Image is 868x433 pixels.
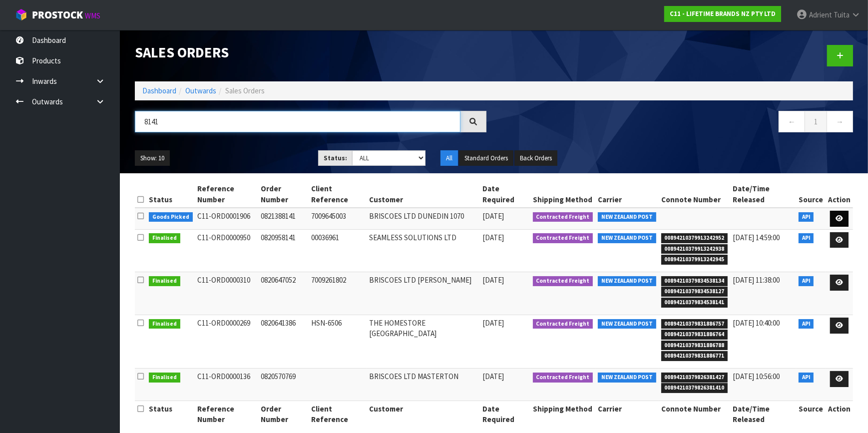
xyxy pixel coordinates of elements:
button: Show: 10 [135,150,170,166]
th: Customer [367,181,480,208]
span: Finalised [149,373,180,383]
span: 00894210379834538134 [661,276,728,286]
th: Shipping Method [530,401,596,427]
small: WMS [85,11,100,20]
td: C11-ORD0000269 [195,315,258,369]
a: C11 - LIFETIME BRANDS NZ PTY LTD [664,6,781,22]
span: [DATE] 10:40:00 [733,318,780,328]
th: Connote Number [659,181,731,208]
span: API [799,319,814,329]
span: [DATE] [482,318,504,328]
th: Status [146,181,195,208]
span: ProStock [32,8,83,21]
td: 0820641386 [258,315,309,369]
th: Customer [367,401,480,427]
span: [DATE] 14:59:00 [733,233,780,242]
span: NEW ZEALAND POST [598,212,656,222]
td: 7009645003 [309,208,367,229]
span: API [799,276,814,286]
span: Contracted Freight [533,233,593,243]
span: 00894210379831886771 [661,351,728,361]
th: Carrier [595,181,659,208]
strong: C11 - LIFETIME BRANDS NZ PTY LTD [670,9,776,18]
span: 00894210379834538141 [661,298,728,308]
th: Action [826,181,853,208]
td: BRISCOES LTD [PERSON_NAME] [367,272,480,315]
img: cube-alt.png [15,8,27,21]
th: Carrier [595,401,659,427]
nav: Page navigation [501,111,853,135]
th: Date/Time Released [730,401,796,427]
a: 1 [805,111,827,132]
td: 7009261802 [309,272,367,315]
th: Client Reference [309,181,367,208]
span: [DATE] [482,275,504,285]
span: [DATE] [482,372,504,381]
th: Action [826,401,853,427]
td: BRISCOES LTD MASTERTON [367,369,480,401]
span: Sales Orders [225,86,265,95]
th: Reference Number [195,181,258,208]
a: Dashboard [142,86,176,95]
span: NEW ZEALAND POST [598,276,656,286]
th: Source [796,401,826,427]
a: ← [779,111,805,132]
th: Order Number [258,181,309,208]
button: Standard Orders [459,150,513,166]
h1: Sales Orders [135,45,486,60]
td: C11-ORD0001906 [195,208,258,229]
span: Contracted Freight [533,276,593,286]
td: C11-ORD0000950 [195,229,258,272]
td: SEAMLESS SOLUTIONS LTD [367,229,480,272]
th: Connote Number [659,401,731,427]
span: 00894210379913242945 [661,255,728,265]
button: All [440,150,458,166]
th: Client Reference [309,401,367,427]
span: Finalised [149,319,180,329]
input: Search sales orders [135,111,460,132]
a: Outwards [185,86,216,95]
td: 0820958141 [258,229,309,272]
a: → [827,111,853,132]
span: Tuita [834,10,850,19]
span: Goods Picked [149,212,193,222]
span: NEW ZEALAND POST [598,373,656,383]
span: 00894210379834538127 [661,287,728,297]
span: API [799,212,814,222]
span: [DATE] 11:38:00 [733,275,780,285]
span: NEW ZEALAND POST [598,319,656,329]
td: C11-ORD0000310 [195,272,258,315]
span: 00894210379913242938 [661,244,728,254]
span: Adrient [809,10,832,19]
td: 0820647052 [258,272,309,315]
td: BRISCOES LTD DUNEDIN 1070 [367,208,480,229]
button: Back Orders [514,150,557,166]
th: Shipping Method [530,181,596,208]
span: Contracted Freight [533,212,593,222]
span: NEW ZEALAND POST [598,233,656,243]
th: Order Number [258,401,309,427]
th: Status [146,401,195,427]
span: [DATE] [482,211,504,221]
span: 00894210379831886757 [661,319,728,329]
span: [DATE] 10:56:00 [733,372,780,381]
span: 00894210379826381410 [661,383,728,393]
th: Date Required [480,401,530,427]
span: 00894210379826381427 [661,373,728,383]
span: API [799,233,814,243]
span: Finalised [149,233,180,243]
th: Reference Number [195,401,258,427]
span: Contracted Freight [533,373,593,383]
td: HSN-6506 [309,315,367,369]
span: 00894210379831886788 [661,341,728,351]
td: 0821388141 [258,208,309,229]
span: API [799,373,814,383]
td: THE HOMESTORE [GEOGRAPHIC_DATA] [367,315,480,369]
span: Finalised [149,276,180,286]
td: C11-ORD0000136 [195,369,258,401]
td: 0820570769 [258,369,309,401]
span: 00894210379913242952 [661,233,728,243]
th: Date/Time Released [730,181,796,208]
span: Contracted Freight [533,319,593,329]
td: 00036961 [309,229,367,272]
